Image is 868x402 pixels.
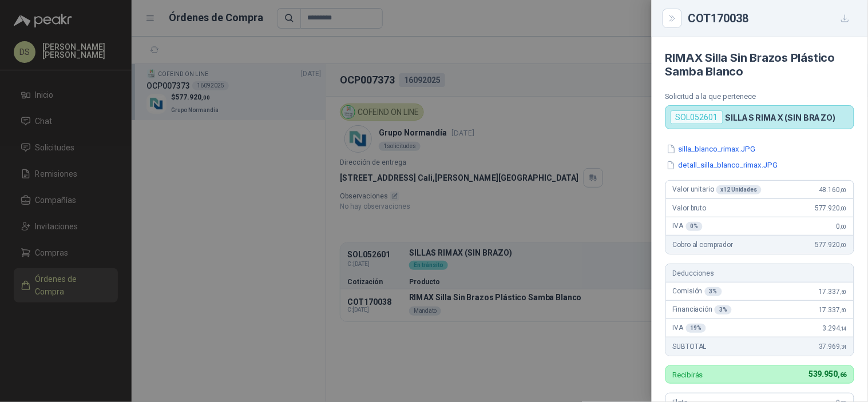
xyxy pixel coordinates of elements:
[715,305,732,315] div: 3 %
[819,306,847,314] span: 17.337
[815,204,847,212] span: 577.920
[716,185,762,194] div: x 12 Unidades
[673,305,732,315] span: Financiación
[840,307,847,313] span: ,60
[840,224,847,230] span: ,00
[665,160,779,172] button: detall_silla_blanco_rimax.JPG
[665,11,679,25] button: Close
[705,287,722,296] div: 3 %
[665,51,854,78] h4: RIMAX Silla Sin Brazos Plástico Samba Blanco
[837,222,847,230] span: 0
[819,186,847,194] span: 48.160
[673,185,762,194] span: Valor unitario
[819,288,847,296] span: 17.337
[819,343,847,351] span: 37.969
[673,204,706,212] span: Valor bruto
[671,110,723,124] div: SOL052601
[673,269,714,277] span: Deducciones
[840,205,847,212] span: ,00
[673,241,733,249] span: Cobro al comprador
[686,324,707,333] div: 19 %
[665,92,854,101] p: Solicitud a la que pertenece
[673,343,707,351] span: SUBTOTAL
[665,143,757,155] button: silla_blanco_rimax.JPG
[688,9,854,27] div: COT170038
[726,113,836,122] p: SILLAS RIMAX (SIN BRAZO)
[815,241,847,249] span: 577.920
[840,187,847,193] span: ,00
[840,325,847,332] span: ,14
[673,222,703,231] span: IVA
[840,242,847,248] span: ,00
[840,344,847,350] span: ,34
[838,371,847,379] span: ,66
[673,324,706,333] span: IVA
[823,324,847,332] span: 3.294
[808,369,847,379] span: 539.950
[673,287,722,296] span: Comisión
[840,289,847,295] span: ,60
[673,371,703,379] p: Recibirás
[686,222,703,231] div: 0 %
